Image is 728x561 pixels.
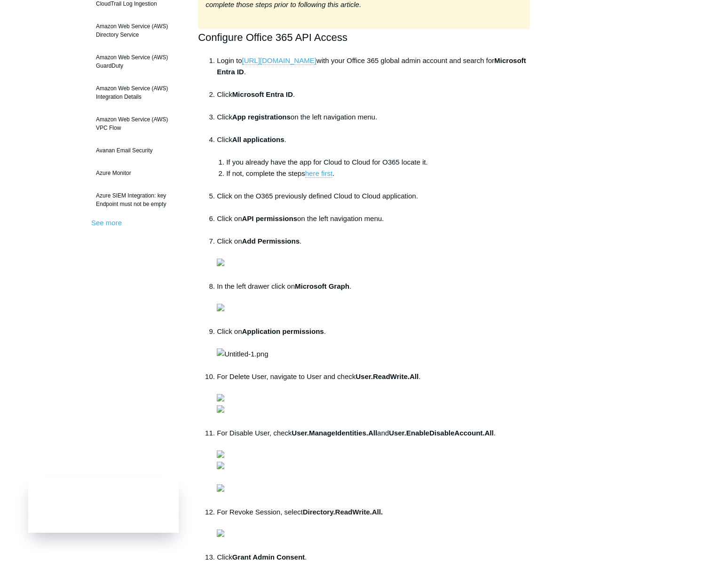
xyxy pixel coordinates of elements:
li: Click on the O365 previously defined Cloud to Cloud application. [217,190,530,213]
strong: User.ReadWrite.All [356,372,419,380]
a: Azure SIEM Integration: key Endpoint must not be empty [91,187,184,213]
a: Amazon Web Service (AWS) Integration Details [91,79,184,106]
a: Amazon Web Service (AWS) Directory Service [91,17,184,44]
img: Untitled-1.png [217,348,268,360]
strong: Microsoft Entra ID [232,90,293,98]
li: Click . [217,89,530,111]
a: [URL][DOMAIN_NAME] [242,56,317,65]
a: Avanan Email Security [91,142,184,159]
strong: User.ManageIdentities.All [292,429,377,437]
li: For Delete User, navigate to User and check . [217,371,530,427]
a: See more [91,219,122,227]
li: Click on . [217,326,530,371]
li: Click . [217,134,530,190]
li: Click on . [217,236,530,281]
iframe: Todyl Status [28,479,179,533]
strong: API permissions [242,214,298,222]
a: Amazon Web Service (AWS) GuardDuty [91,48,184,75]
a: Amazon Web Service (AWS) VPC Flow [91,111,184,137]
a: here first [305,169,332,178]
strong: Add Permissions [242,237,300,245]
strong: User.EnableDisableAccount.All [389,429,494,437]
li: If not, complete the steps . [226,168,530,190]
strong: Microsoft Entra ID [217,56,526,76]
img: 28485733024275 [217,405,224,413]
img: 28485733049747 [217,450,224,458]
strong: App registrations [232,113,291,121]
strong: Application permissions [242,327,324,335]
li: Click on on the left navigation menu. [217,213,530,236]
li: For Revoke Session, select [217,506,530,552]
img: 28485749840403 [217,529,224,537]
img: 28485733007891 [217,304,224,311]
img: 28485733499155 [217,484,224,492]
img: 28485733010963 [217,394,224,402]
img: 28485733491987 [217,462,224,469]
li: If you already have the app for Cloud to Cloud for O365 locate it. [226,157,530,168]
li: Login to with your Office 365 global admin account and search for . [217,55,530,89]
li: Click on the left navigation menu. [217,111,530,134]
h2: Configure Office 365 API Access [198,29,530,46]
li: In the left drawer click on . [217,281,530,326]
strong: Microsoft Graph [295,282,349,290]
span: Directory.ReadWrite.All. [303,508,383,516]
li: For Disable User, check and . [217,427,530,506]
a: Azure Monitor [91,164,184,182]
img: 28485733445395 [217,259,224,266]
strong: Grant Admin Consent [232,553,305,561]
strong: All applications [232,135,285,143]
